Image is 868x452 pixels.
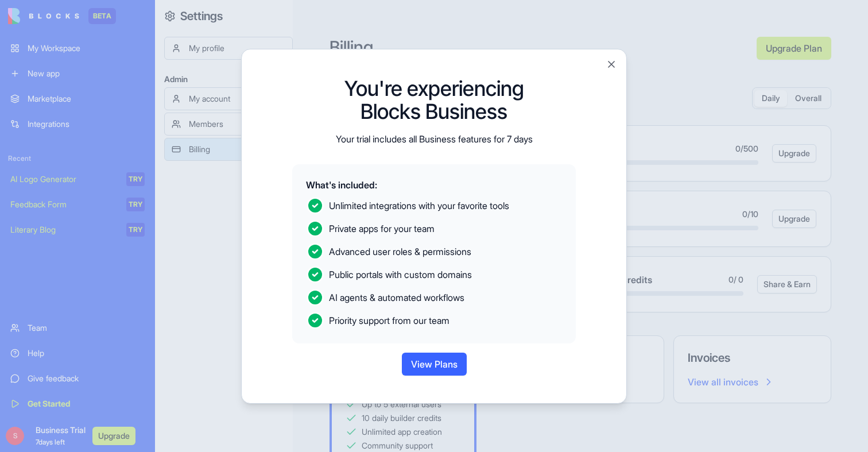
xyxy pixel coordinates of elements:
div: Unlimited integrations with your favorite tools [329,196,509,213]
div: Public portals with custom domains [329,265,472,281]
div: AI agents & automated workflows [329,288,464,304]
div: Private apps for your team [329,219,435,235]
button: View Plans [402,353,467,376]
div: Advanced user roles & permissions [329,242,471,258]
div: Priority support from our team [329,311,449,327]
span: What's included: [306,178,562,192]
p: Your trial includes all Business features for 7 days [336,132,533,146]
h1: You're experiencing Blocks Business [342,77,526,123]
button: Close [606,59,617,70]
